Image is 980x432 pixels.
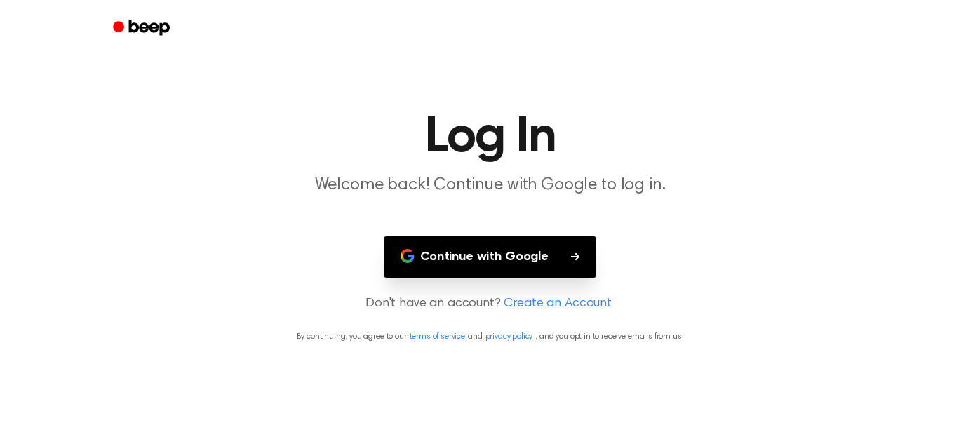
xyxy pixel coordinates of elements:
p: Welcome back! Continue with Google to log in. [221,174,760,197]
h1: Log In [131,112,850,163]
p: By continuing, you agree to our and , and you opt in to receive emails from us. [17,330,963,343]
a: Beep [103,15,182,42]
button: Continue with Google [384,236,596,278]
a: Create an Account [504,295,612,313]
a: privacy policy [485,332,533,341]
a: terms of service [410,332,465,341]
p: Don't have an account? [17,295,963,313]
